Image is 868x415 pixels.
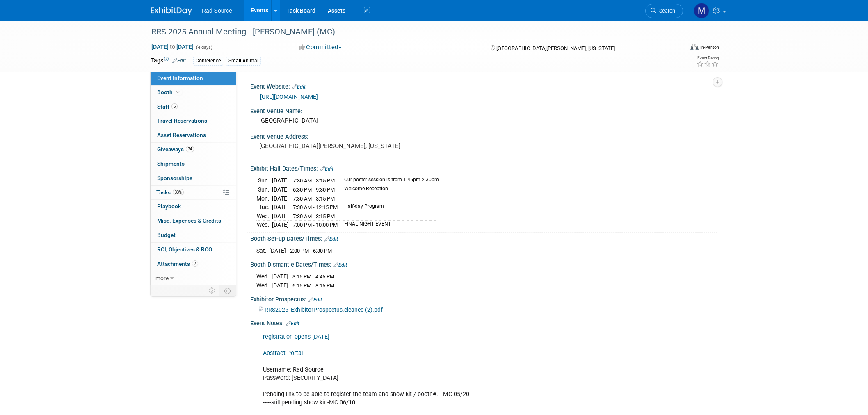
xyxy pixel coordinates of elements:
[250,317,717,328] div: Event Notes:
[292,274,334,280] span: 3:15 PM - 4:45 PM
[151,86,236,100] a: Booth
[272,212,289,221] td: [DATE]
[293,222,338,228] span: 7:00 PM - 10:00 PM
[169,43,176,50] span: to
[250,162,717,173] div: Exhibit Hall Dates/Times:
[293,187,335,193] span: 6:30 PM - 9:30 PM
[256,114,711,127] div: [GEOGRAPHIC_DATA]
[151,157,236,171] a: Shipments
[186,146,194,152] span: 24
[256,272,272,281] td: Wed.
[635,43,719,55] div: Event Format
[256,185,272,194] td: Sun.
[157,232,176,238] span: Budget
[173,189,184,195] span: 33%
[690,44,699,50] img: Format-Inperson.png
[272,194,289,203] td: [DATE]
[272,203,289,212] td: [DATE]
[339,221,439,229] td: FINAL NIGHT EVENT
[296,43,345,52] button: Committed
[333,262,347,268] a: Edit
[272,281,288,290] td: [DATE]
[151,56,186,66] td: Tags
[272,272,288,281] td: [DATE]
[192,260,198,267] span: 7
[694,3,709,18] img: Melissa Conboy
[157,246,212,253] span: ROI, Objectives & ROO
[157,160,185,167] span: Shipments
[151,214,236,228] a: Misc. Expenses & Credits
[250,293,717,304] div: Exhibitor Prospectus:
[157,203,181,210] span: Playbook
[290,248,332,254] span: 2:00 PM - 6:30 PM
[250,258,717,269] div: Booth Dismantle Dates/Times:
[656,8,675,14] span: Search
[157,103,178,110] span: Staff
[259,306,383,313] a: RRS2025_ExhibitorProspectus.cleaned (2).pdf
[202,7,232,14] span: Rad Source
[339,203,439,212] td: Half-day Program
[263,333,329,340] a: registration opens [DATE]
[151,200,236,214] a: Playbook
[496,45,615,51] span: [GEOGRAPHIC_DATA][PERSON_NAME], [US_STATE]
[324,236,338,242] a: Edit
[205,285,219,296] td: Personalize Event Tab Strip
[156,189,184,196] span: Tasks
[151,271,236,285] a: more
[195,45,212,50] span: (4 days)
[157,117,207,124] span: Travel Reservations
[151,71,236,85] a: Event Information
[151,171,236,185] a: Sponsorships
[151,228,236,242] a: Budget
[176,90,180,94] i: Booth reservation complete
[151,243,236,257] a: ROI, Objectives & ROO
[293,204,338,210] span: 7:30 AM - 12:15 PM
[151,7,192,15] img: ExhibitDay
[256,281,272,290] td: Wed.
[645,4,683,18] a: Search
[193,57,223,65] div: Conference
[320,166,333,172] a: Edit
[292,283,334,289] span: 6:15 PM - 8:15 PM
[265,306,383,313] span: RRS2025_ExhibitorProspectus.cleaned (2).pdf
[148,25,671,39] div: RRS 2025 Annual Meeting - [PERSON_NAME] (MC)
[151,143,236,157] a: Giveaways24
[157,217,221,224] span: Misc. Expenses & Credits
[339,176,439,185] td: Our poster session is from 1:45pm-2:30pm
[171,103,178,109] span: 5
[250,233,717,243] div: Booth Set-up Dates/Times:
[308,297,322,303] a: Edit
[151,43,194,50] span: [DATE] [DATE]
[250,80,717,91] div: Event Website:
[219,285,236,296] td: Toggle Event Tabs
[293,213,335,219] span: 7:30 AM - 3:15 PM
[256,203,272,212] td: Tue.
[250,105,717,115] div: Event Venue Name:
[157,89,182,96] span: Booth
[157,75,203,81] span: Event Information
[155,275,169,281] span: more
[263,350,303,357] a: Abstract Portal
[272,176,289,185] td: [DATE]
[697,56,719,60] div: Event Rating
[157,132,206,138] span: Asset Reservations
[256,212,272,221] td: Wed.
[256,176,272,185] td: Sun.
[339,185,439,194] td: Welcome Reception
[157,146,194,153] span: Giveaways
[250,130,717,141] div: Event Venue Address:
[226,57,261,65] div: Small Animal
[292,84,306,90] a: Edit
[259,142,436,150] pre: [GEOGRAPHIC_DATA][PERSON_NAME], [US_STATE]
[286,321,299,326] a: Edit
[272,221,289,229] td: [DATE]
[700,44,719,50] div: In-Person
[272,185,289,194] td: [DATE]
[293,196,335,202] span: 7:30 AM - 3:15 PM
[293,178,335,184] span: 7:30 AM - 3:15 PM
[256,194,272,203] td: Mon.
[260,93,318,100] a: [URL][DOMAIN_NAME]
[256,246,269,255] td: Sat.
[256,221,272,229] td: Wed.
[151,114,236,128] a: Travel Reservations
